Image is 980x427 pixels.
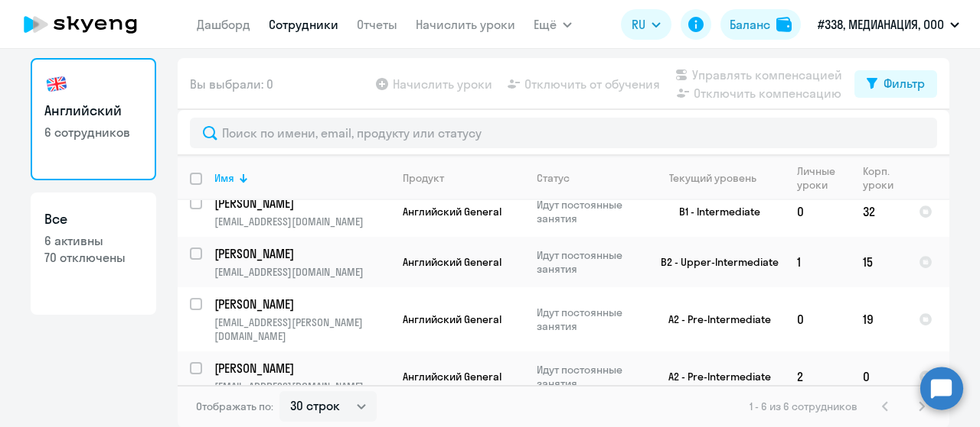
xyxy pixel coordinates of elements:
[44,124,142,141] p: 6 сотрудников
[44,72,69,96] img: english
[818,15,944,34] p: #338, МЕДИАНАЦИЯ, ООО
[190,118,937,148] input: Поиск по имени, email, продукту или статусу
[403,370,501,383] span: Английский General
[214,265,390,279] p: [EMAIL_ADDRESS][DOMAIN_NAME]
[785,237,851,287] td: 1
[537,198,642,225] p: Идут постоянные занятия
[537,306,642,333] p: Идут постоянные занятия
[797,164,850,192] div: Личные уроки
[642,287,785,351] td: A2 - Pre-Intermediate
[642,237,785,287] td: B2 - Upper-Intermediate
[214,296,390,312] a: [PERSON_NAME]
[534,9,572,40] button: Ещё
[785,351,851,402] td: 2
[214,171,390,185] div: Имя
[214,171,234,185] div: Имя
[797,164,836,192] div: Личные уроки
[31,58,156,180] a: Английский6 сотрудников
[44,232,142,249] p: 6 активны
[534,15,557,34] span: Ещё
[537,171,570,185] div: Статус
[537,363,642,390] p: Идут постоянные занятия
[537,248,642,276] p: Идут постоянные занятия
[214,245,390,262] a: [PERSON_NAME]
[669,171,756,185] div: Текущий уровень
[730,15,770,34] div: Баланс
[214,360,390,377] a: [PERSON_NAME]
[214,380,390,393] p: [EMAIL_ADDRESS][DOMAIN_NAME]
[214,315,390,343] p: [EMAIL_ADDRESS][PERSON_NAME][DOMAIN_NAME]
[785,287,851,351] td: 0
[720,9,801,40] button: Балансbalance
[403,312,501,326] span: Английский General
[863,164,893,192] div: Корп. уроки
[851,186,906,237] td: 32
[642,351,785,402] td: A2 - Pre-Intermediate
[214,360,387,377] p: [PERSON_NAME]
[190,75,273,93] span: Вы выбрали: 0
[44,101,142,121] h3: Английский
[44,249,142,266] p: 70 отключены
[642,186,785,237] td: B1 - Intermediate
[537,171,642,185] div: Статус
[851,237,906,287] td: 15
[214,195,387,212] p: [PERSON_NAME]
[31,192,156,315] a: Все6 активны70 отключены
[196,400,273,413] span: Отображать по:
[416,17,515,32] a: Начислить уроки
[403,205,501,218] span: Английский General
[357,17,397,32] a: Отчеты
[403,171,524,185] div: Продукт
[214,245,387,262] p: [PERSON_NAME]
[269,17,338,32] a: Сотрудники
[44,209,142,229] h3: Все
[655,171,784,185] div: Текущий уровень
[884,74,925,92] div: Фильтр
[776,17,792,32] img: balance
[854,70,937,98] button: Фильтр
[214,296,387,312] p: [PERSON_NAME]
[863,164,906,192] div: Корп. уроки
[197,17,250,32] a: Дашборд
[214,195,390,212] a: [PERSON_NAME]
[785,186,851,237] td: 0
[851,287,906,351] td: 19
[403,171,444,185] div: Продукт
[851,351,906,402] td: 0
[750,400,857,413] span: 1 - 6 из 6 сотрудников
[214,215,390,228] p: [EMAIL_ADDRESS][DOMAIN_NAME]
[632,15,645,34] span: RU
[621,9,671,40] button: RU
[810,6,967,43] button: #338, МЕДИАНАЦИЯ, ООО
[403,255,501,269] span: Английский General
